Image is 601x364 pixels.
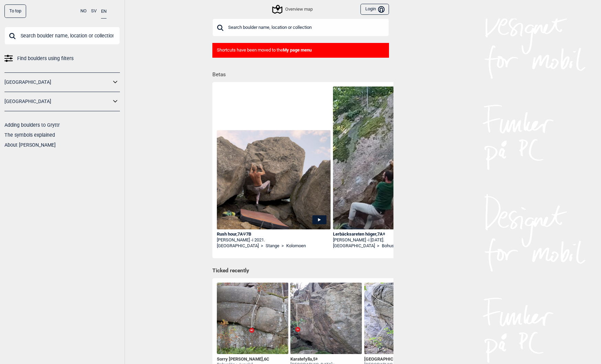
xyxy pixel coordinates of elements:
a: Bohuslän [382,243,400,249]
div: [GEOGRAPHIC_DATA] , [364,356,436,362]
span: > [261,243,263,249]
span: 6C [264,356,269,362]
div: Rush hour , 7A 7B [217,231,331,237]
div: Karatefylla , [290,356,362,362]
a: Kolomoen [286,243,306,249]
img: Crimp boulevard [364,283,436,354]
span: Find boulders using filters [17,54,74,64]
span: > [281,243,284,249]
a: [GEOGRAPHIC_DATA] [4,96,111,106]
button: Login [360,4,389,15]
input: Search boulder name, location or collection [4,27,120,45]
h1: Ticked recently [212,267,389,275]
button: SV [91,4,97,18]
img: Sorry Stig [217,283,288,354]
div: Sorry [PERSON_NAME] , [217,356,269,362]
div: [PERSON_NAME] - [217,237,331,243]
div: Lerbäcksareten höger , 7A+ [333,231,447,237]
div: Overview map [273,5,312,13]
div: To top [4,4,26,18]
a: Adding boulders to Gryttr [4,122,60,128]
img: Enrico pa Lerbacksareten hoger [333,87,447,235]
div: [PERSON_NAME] - [333,237,447,243]
a: About [PERSON_NAME] [4,142,56,148]
a: [GEOGRAPHIC_DATA] [217,243,259,249]
a: Stange [266,243,279,249]
a: The symbols explained [4,132,55,138]
span: Ψ [243,231,246,237]
input: Search boulder name, location or collection [212,19,389,36]
h1: Betas [212,67,393,79]
span: > [377,243,379,249]
img: Karatefylla [290,283,362,354]
span: i [DATE]. [368,237,384,242]
a: [GEOGRAPHIC_DATA] [333,243,375,249]
span: 5+ [313,356,318,362]
span: i 2021. [252,237,265,242]
b: My page menu [283,47,312,53]
button: NO [80,4,87,18]
a: [GEOGRAPHIC_DATA] [4,77,111,87]
div: Shortcuts have been moved to the [212,43,389,58]
button: EN [101,4,107,19]
a: Find boulders using filters [4,54,120,64]
img: Dennis pa Rush hour [217,130,331,229]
